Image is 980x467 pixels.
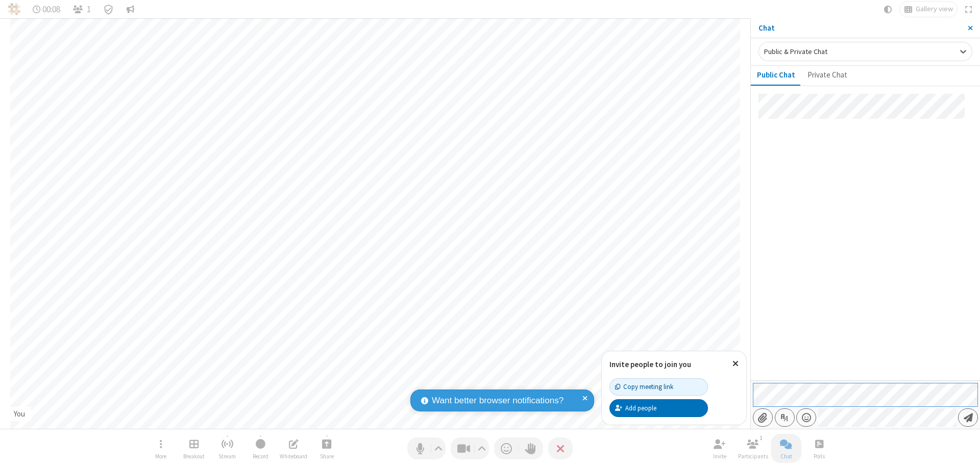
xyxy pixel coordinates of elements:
[155,453,166,459] span: More
[738,434,768,463] button: Open participant list
[615,382,673,392] div: Copy meeting link
[880,2,896,17] button: Using system theme
[801,66,853,85] button: Private Chat
[29,2,65,17] div: Timer
[958,408,978,427] button: Send message
[87,5,91,14] span: 1
[432,437,446,459] button: Audio settings
[245,434,276,463] button: Start recording
[609,399,708,417] button: Add people
[900,2,957,17] button: Change layout
[432,394,563,407] span: Want better browser notifications?
[407,437,446,459] button: Mute (⌘+Shift+A)
[796,408,816,427] button: Open menu
[10,408,29,420] div: You
[494,437,519,459] button: Send a reaction
[548,437,573,459] button: End or leave meeting
[519,437,543,459] button: Raise hand
[771,434,801,463] button: Close chat
[42,5,60,14] span: 00:08
[764,47,827,56] span: Public & Private Chat
[68,2,95,17] button: Open participant list
[713,453,726,459] span: Invite
[99,2,118,17] div: Meeting details Encryption enabled
[814,453,825,459] span: Polls
[145,434,176,463] button: Open menu
[725,351,746,376] button: Close popover
[704,434,735,463] button: Invite participants (⌘+Shift+I)
[916,5,953,13] span: Gallery view
[311,434,342,463] button: Start sharing
[8,3,20,15] img: QA Selenium DO NOT DELETE OR CHANGE
[738,453,768,459] span: Participants
[122,2,138,17] button: Conversation
[804,434,835,463] button: Open poll
[775,408,795,427] button: Show formatting
[960,18,980,38] button: Close sidebar
[475,437,489,459] button: Video setting
[609,378,708,396] button: Copy meeting link
[253,453,268,459] span: Record
[758,22,960,34] p: Chat
[757,433,766,443] div: 1
[212,434,242,463] button: Start streaming
[751,66,801,85] button: Public Chat
[183,453,205,459] span: Breakout
[278,434,309,463] button: Open shared whiteboard
[179,434,209,463] button: Manage Breakout Rooms
[609,359,691,369] label: Invite people to join you
[218,453,236,459] span: Stream
[280,453,307,459] span: Whiteboard
[961,2,976,17] button: Fullscreen
[320,453,334,459] span: Share
[780,453,792,459] span: Chat
[451,437,489,459] button: Stop video (⌘+Shift+V)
